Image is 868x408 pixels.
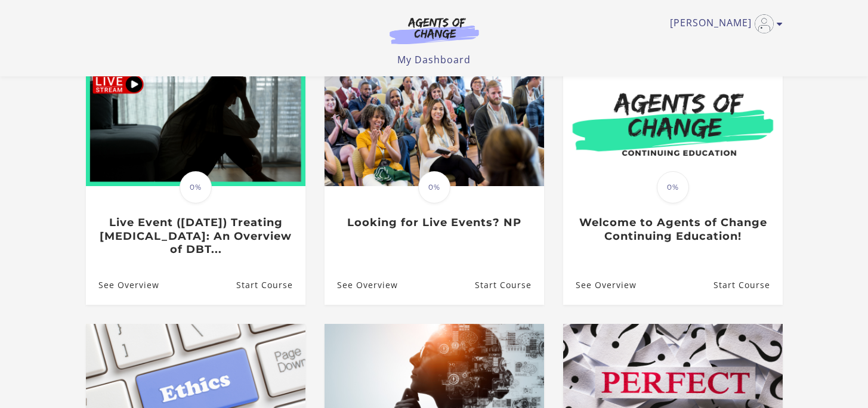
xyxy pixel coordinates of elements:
[563,266,637,305] a: Welcome to Agents of Change Continuing Education!: See Overview
[657,171,689,203] span: 0%
[474,266,543,305] a: Looking for Live Events? NP: Resume Course
[576,216,770,243] h3: Welcome to Agents of Change Continuing Education!
[337,216,531,230] h3: Looking for Live Events? NP
[418,171,450,203] span: 0%
[98,216,292,256] h3: Live Event ([DATE]) Treating [MEDICAL_DATA]: An Overview of DBT...
[325,266,398,305] a: Looking for Live Events? NP: See Overview
[377,17,492,44] img: Agents of Change Logo
[180,171,212,203] span: 0%
[713,266,782,305] a: Welcome to Agents of Change Continuing Education!: Resume Course
[86,266,159,305] a: Live Event (8/22/25) Treating Anxiety Disorders: An Overview of DBT...: See Overview
[236,266,305,305] a: Live Event (8/22/25) Treating Anxiety Disorders: An Overview of DBT...: Resume Course
[670,14,777,33] a: Toggle menu
[397,53,471,66] a: My Dashboard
